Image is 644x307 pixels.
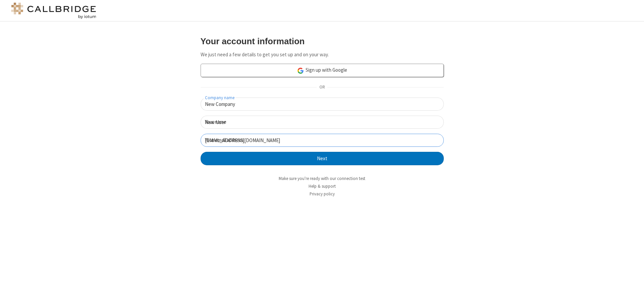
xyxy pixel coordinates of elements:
[10,3,97,19] img: logo@2x.png
[201,64,444,77] a: Sign up with Google
[201,98,444,111] input: Company name
[201,152,444,165] button: Next
[317,83,327,92] span: OR
[201,134,444,147] input: Your email address
[201,37,444,46] h3: Your account information
[309,183,336,189] a: Help & support
[201,51,444,59] p: We just need a few details to get you set up and on your way.
[297,67,304,74] img: google-icon.png
[310,191,335,197] a: Privacy policy
[201,116,444,129] input: Your name
[279,176,365,181] a: Make sure you're ready with our connection test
